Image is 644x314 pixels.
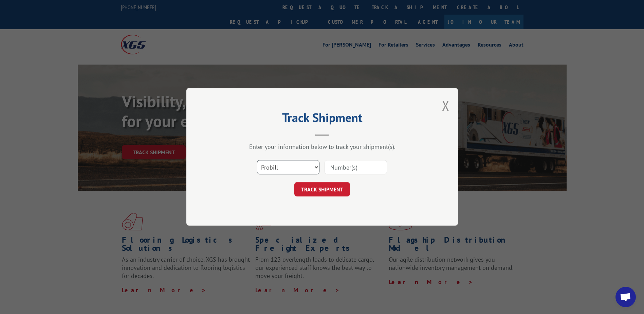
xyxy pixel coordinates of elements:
[220,113,424,126] h2: Track Shipment
[220,143,424,151] div: Enter your information below to track your shipment(s).
[615,287,636,307] div: Open chat
[325,160,387,175] input: Number(s)
[294,182,350,197] button: TRACK SHIPMENT
[442,97,449,115] button: Close modal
